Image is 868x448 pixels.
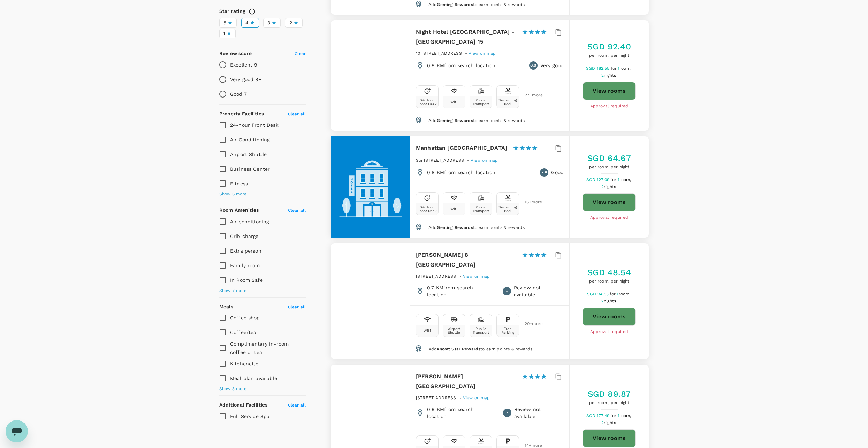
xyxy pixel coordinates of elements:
[467,158,471,163] span: -
[590,329,629,335] span: Approval required
[219,50,252,57] h6: Review score
[427,169,495,176] p: 0.8 KM from search location
[6,420,28,442] iframe: Button to launch messaging window
[230,166,270,172] span: Business Center
[601,73,617,78] span: 2
[587,153,631,164] h5: SGD 64.67
[471,205,490,213] div: Public Transport
[230,341,289,355] span: Complimentary in-room coffee or tea
[610,292,617,296] span: for
[498,98,517,106] div: Swimming Pool
[586,66,611,71] span: SGD 182.55
[601,184,617,189] span: 2
[525,443,535,448] span: 14 + more
[427,62,495,69] p: 0.9 KM from search location
[450,207,458,211] div: Wifi
[506,288,508,295] span: -
[437,225,473,230] span: Genting Rewards
[295,51,306,56] span: Clear
[459,274,463,279] span: -
[219,207,259,214] h6: Room Amenities
[416,395,457,400] span: [STREET_ADDRESS]
[619,292,631,296] span: room,
[583,193,636,211] button: View rooms
[525,322,535,326] span: 20 + more
[424,329,431,332] div: Wifi
[219,386,247,393] span: Show 3 more
[219,401,267,409] h6: Additional Facilities
[583,429,636,447] button: View rooms
[471,157,498,163] a: View on map
[444,327,464,334] div: Airport Shuttle
[437,347,480,352] span: Ascott Star Rewards
[583,308,636,326] button: View rooms
[230,76,261,83] p: Very good 8+
[601,420,617,425] span: 2
[587,164,631,171] span: per room, per night
[428,118,525,123] span: Add to earn points & rewards
[288,304,306,309] span: Clear all
[219,287,247,294] span: Show 7 more
[230,361,259,366] span: Kitchenette
[465,51,469,56] span: -
[416,250,516,270] h6: [PERSON_NAME] 8 [GEOGRAPHIC_DATA]
[525,93,535,98] span: 27 + more
[427,284,494,298] p: 0.7 KM from search location
[604,184,616,189] span: nights
[459,395,463,400] span: -
[619,413,631,418] span: room,
[610,413,617,418] span: for
[428,225,525,230] span: Add to earn points & rewards
[416,158,465,163] span: Soi [STREET_ADDRESS]
[587,41,631,52] h5: SGD 92.40
[437,118,473,123] span: Genting Rewards
[540,62,564,69] p: Very good
[514,284,564,298] p: Review not available
[219,191,247,198] span: Show 6 more
[551,169,564,176] p: Good
[463,273,490,279] a: View on map
[230,122,279,128] span: 24-hour Front Desk
[541,169,547,176] span: 7.4
[230,61,260,68] p: Excellent 9+
[288,208,306,213] span: Clear all
[618,413,632,418] span: 1
[498,327,517,334] div: Free Parking
[471,327,490,334] div: Public Transport
[288,403,306,408] span: Clear all
[245,19,249,26] span: 4
[416,143,507,153] h6: Manhattan [GEOGRAPHIC_DATA]
[219,303,233,311] h6: Meals
[587,292,610,296] span: SGD 94.83
[530,62,536,69] span: 8.8
[604,420,616,425] span: nights
[587,267,631,278] h5: SGD 48.54
[230,277,263,283] span: In Room Safe
[230,263,260,268] span: Family room
[230,315,260,320] span: Coffee shop
[416,27,516,47] h6: Night Hotel [GEOGRAPHIC_DATA] - [GEOGRAPHIC_DATA] 15
[525,200,535,204] span: 16 + more
[586,413,611,418] span: SGD 177.49
[506,409,508,416] span: -
[230,152,267,157] span: Airport Shuttle
[611,66,618,71] span: for
[601,299,617,303] span: 2
[230,233,259,239] span: Crib charge
[471,98,490,106] div: Public Transport
[590,214,629,221] span: Approval required
[230,137,269,142] span: Air Conditioning
[223,19,226,26] span: 5
[289,19,292,26] span: 2
[463,274,490,279] span: View on map
[230,91,249,98] p: Good 7+
[617,292,631,296] span: 1
[230,330,257,335] span: Coffee/tea
[230,414,269,419] span: Full Service Spa
[604,299,616,303] span: nights
[230,248,261,254] span: Extra person
[590,103,629,110] span: Approval required
[583,82,636,100] a: View rooms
